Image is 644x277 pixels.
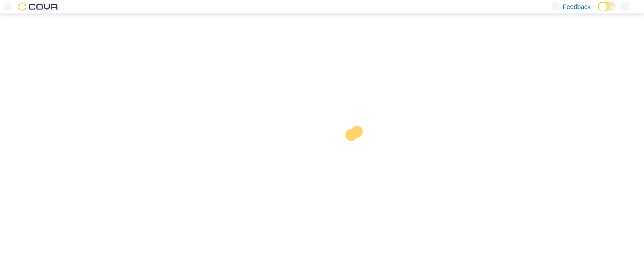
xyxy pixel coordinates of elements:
[322,119,390,187] img: cova-loader
[598,2,617,11] input: Dark Mode
[18,2,59,11] img: Cova
[563,2,591,11] span: Feedback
